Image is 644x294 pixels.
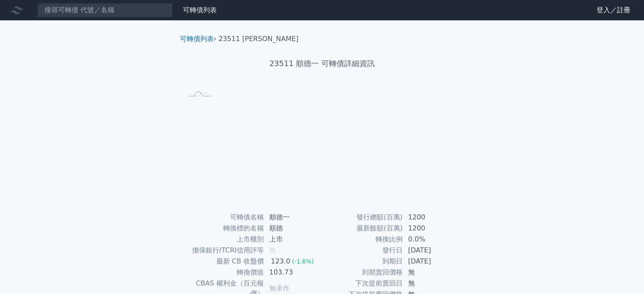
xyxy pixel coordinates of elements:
td: [DATE] [403,256,461,267]
td: 到期日 [322,256,403,267]
td: 可轉債名稱 [183,212,264,223]
span: 無承作 [269,284,290,292]
td: 上市 [264,234,322,245]
span: 無 [269,246,276,254]
td: 轉換價值 [183,267,264,278]
td: 轉換比例 [322,234,403,245]
td: 轉換標的名稱 [183,223,264,234]
a: 可轉債列表 [180,35,214,43]
td: [DATE] [403,245,461,256]
td: 發行日 [322,245,403,256]
td: 1200 [403,223,461,234]
td: 無 [403,278,461,289]
td: 1200 [403,212,461,223]
td: 下次提前賣回日 [322,278,403,289]
td: 擔保銀行/TCRI信用評等 [183,245,264,256]
td: 上市櫃別 [183,234,264,245]
td: 順德一 [264,212,322,223]
td: 發行總額(百萬) [322,212,403,223]
li: › [180,34,216,44]
td: 到期賣回價格 [322,267,403,278]
td: 最新餘額(百萬) [322,223,403,234]
td: 最新 CB 收盤價 [183,256,264,267]
td: 103.73 [264,267,322,278]
span: (-1.6%) [292,258,314,265]
a: 登入／註冊 [590,3,637,17]
td: 無 [403,267,461,278]
h1: 23511 順德一 可轉債詳細資訊 [173,58,471,69]
li: 23511 [PERSON_NAME] [218,34,299,44]
div: 123.0 [269,256,292,266]
input: 搜尋可轉債 代號／名稱 [37,3,173,17]
td: 順德 [264,223,322,234]
td: 0.0% [403,234,461,245]
a: 可轉債列表 [183,6,217,14]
